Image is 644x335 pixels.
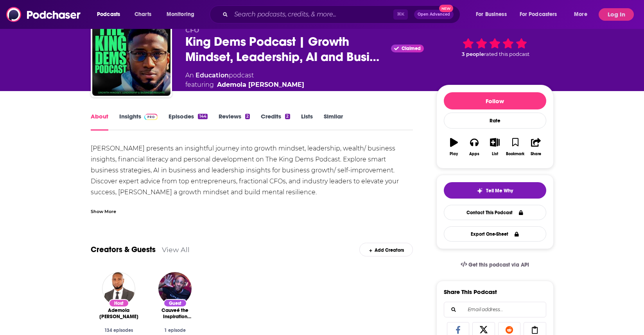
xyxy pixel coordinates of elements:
[109,299,129,307] div: Host
[469,152,479,156] div: Apps
[444,226,546,242] button: Export One-Sheet
[574,9,587,20] span: More
[492,152,498,156] div: List
[444,302,546,317] div: Search followers
[261,113,290,131] a: Credits2
[526,133,546,161] button: Share
[464,133,484,161] button: Apps
[484,51,529,57] span: rated this podcast
[158,272,192,305] img: Cauveé the Inspiration Engineer®
[91,8,130,21] button: open menu
[92,18,170,96] img: King Dems Podcast | Growth Mindset, Leadership, AI and Business Insights
[97,328,141,333] div: 134 episodes
[476,9,507,20] span: For Business
[161,8,205,21] button: open menu
[450,152,458,156] div: Play
[163,299,187,307] div: Guest
[359,243,413,256] div: Add Creators
[97,9,120,20] span: Podcasts
[599,8,634,21] button: Log In
[444,288,497,296] h3: Share This Podcast
[162,245,190,254] a: View All
[169,113,207,131] a: Episodes144
[444,182,546,199] button: tell me why sparkleTell Me Why
[477,188,483,194] img: tell me why sparkle
[324,113,343,131] a: Similar
[531,152,541,156] div: Share
[217,5,468,23] div: Search podcasts, credits, & more...
[402,47,421,50] span: Claimed
[102,272,135,305] img: Ademola Isimeme Odewade
[486,188,513,194] span: Tell Me Why
[414,10,454,19] button: Open AdvancedNew
[153,328,197,333] div: 1 episode
[393,9,408,20] span: ⌘ K
[444,113,546,129] div: Rate
[470,8,517,21] button: open menu
[462,51,484,57] span: 3 people
[153,307,197,320] a: Cauveé the Inspiration Engineer®
[129,8,156,21] a: Charts
[97,307,141,320] span: Ademola [PERSON_NAME]
[219,113,250,131] a: Reviews2
[196,72,229,79] a: Education
[144,114,158,120] img: Podchaser Pro
[505,133,526,161] button: Bookmark
[97,307,141,320] a: Ademola Isimeme Odewade
[515,8,569,21] button: open menu
[436,19,554,75] div: 3 peoplerated this podcast
[418,13,450,16] span: Open Advanced
[444,92,546,109] button: Follow
[506,152,524,156] div: Bookmark
[91,113,108,131] a: About
[285,114,290,119] div: 2
[569,8,597,21] button: open menu
[167,9,194,20] span: Monitoring
[135,9,151,20] span: Charts
[450,302,540,317] input: Email address...
[185,80,304,90] span: featuring
[301,113,313,131] a: Lists
[185,71,304,90] div: An podcast
[454,255,536,274] a: Get this podcast via API
[444,133,464,161] button: Play
[444,205,546,220] a: Contact This Podcast
[91,245,156,254] a: Creators & Guests
[484,133,505,161] button: List
[245,114,250,119] div: 2
[119,113,158,131] a: InsightsPodchaser Pro
[520,9,557,20] span: For Podcasters
[231,8,393,21] input: Search podcasts, credits, & more...
[91,143,413,220] div: [PERSON_NAME] presents an insightful journey into growth mindset, leadership, wealth/ business in...
[468,262,529,268] span: Get this podcast via API
[6,7,81,22] img: Podchaser - Follow, Share and Rate Podcasts
[439,5,453,12] span: New
[217,80,304,90] a: Ademola Isimeme Odewade
[198,114,207,119] div: 144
